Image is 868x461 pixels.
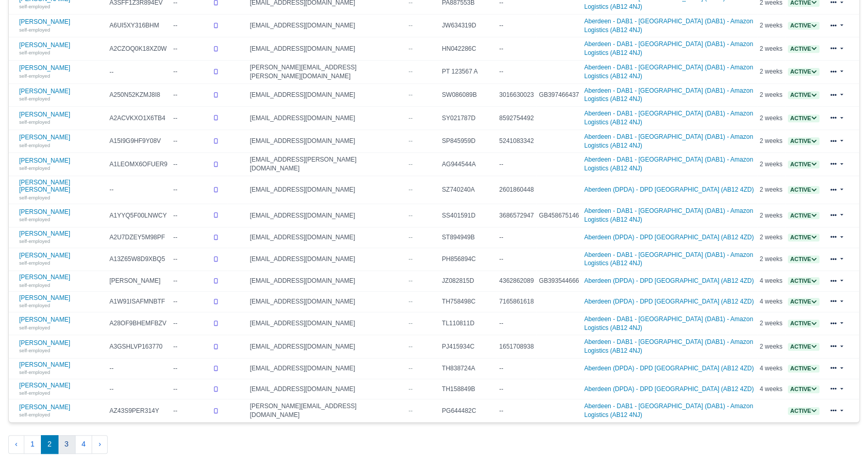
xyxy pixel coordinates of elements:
[408,212,413,219] span: --
[757,227,785,248] td: 2 weeks
[19,64,104,79] a: [PERSON_NAME] self-employed
[24,435,41,454] button: 1
[171,14,210,37] td: --
[584,298,754,305] a: Aberdeen (DPDA) - DPD [GEOGRAPHIC_DATA] (AB12 4ZD)
[247,291,406,312] td: [EMAIL_ADDRESS][DOMAIN_NAME]
[19,260,50,266] small: self-employed
[19,238,50,244] small: self-employed
[107,291,170,312] td: A1W91ISAFMNBTF
[788,255,819,263] span: Active
[682,341,868,461] div: Chat Widget
[19,302,50,308] small: self-employed
[788,45,819,53] span: Active
[247,358,406,379] td: [EMAIL_ADDRESS][DOMAIN_NAME]
[107,37,170,61] td: A2CZOQ0K18XZ0W
[788,298,819,305] a: Active
[19,50,50,55] small: self-employed
[757,83,785,107] td: 2 weeks
[19,390,50,396] small: self-employed
[19,27,50,33] small: self-employed
[757,14,785,37] td: 2 weeks
[19,134,104,149] a: [PERSON_NAME] self-employed
[247,379,406,399] td: [EMAIL_ADDRESS][DOMAIN_NAME]
[19,165,50,171] small: self-employed
[408,22,413,29] span: --
[408,234,413,241] span: --
[247,61,406,84] td: [PERSON_NAME][EMAIL_ADDRESS][PERSON_NAME][DOMAIN_NAME]
[496,335,536,358] td: 1651708938
[19,369,50,375] small: self-employed
[107,335,170,358] td: A3GSHLVP163770
[247,227,406,248] td: [EMAIL_ADDRESS][DOMAIN_NAME]
[584,87,753,103] a: Aberdeen - DAB1 - [GEOGRAPHIC_DATA] (DAB1) - Amazon Logistics (AB12 4NJ)
[584,156,753,172] a: Aberdeen - DAB1 - [GEOGRAPHIC_DATA] (DAB1) - Amazon Logistics (AB12 4NJ)
[439,335,497,358] td: PJ415934C
[408,298,413,305] span: --
[439,248,497,271] td: PH856894C
[757,271,785,292] td: 4 weeks
[584,402,753,419] a: Aberdeen - DAB1 - [GEOGRAPHIC_DATA] (DAB1) - Amazon Logistics (AB12 4NJ)
[247,271,406,292] td: [EMAIL_ADDRESS][DOMAIN_NAME]
[107,61,170,84] td: --
[496,37,536,61] td: --
[584,277,754,284] a: Aberdeen (DPDA) - DPD [GEOGRAPHIC_DATA] (AB12 4ZD)
[788,114,819,122] span: Active
[107,129,170,153] td: A15I9G9HF9Y08V
[496,14,536,37] td: --
[19,4,50,9] small: self-employed
[788,161,819,168] span: Active
[171,312,210,335] td: --
[247,37,406,61] td: [EMAIL_ADDRESS][DOMAIN_NAME]
[439,312,497,335] td: TL110811D
[19,404,104,419] a: [PERSON_NAME] self-employed
[19,339,104,354] a: [PERSON_NAME] self-employed
[107,14,170,37] td: A6UI5XY316BHM
[584,251,753,267] a: Aberdeen - DAB1 - [GEOGRAPHIC_DATA] (DAB1) - Amazon Logistics (AB12 4NJ)
[247,153,406,176] td: [EMAIL_ADDRESS][PERSON_NAME][DOMAIN_NAME]
[439,204,497,227] td: SS401591D
[408,45,413,52] span: --
[19,230,104,245] a: [PERSON_NAME] self-employed
[247,176,406,204] td: [EMAIL_ADDRESS][DOMAIN_NAME]
[496,271,536,292] td: 4362862089
[439,291,497,312] td: TH758498C
[788,186,819,194] span: Active
[8,435,24,454] button: « Previous
[439,83,497,107] td: SW086089B
[496,153,536,176] td: --
[788,68,819,75] a: Active
[757,61,785,84] td: 2 weeks
[757,248,785,271] td: 2 weeks
[584,365,754,372] a: Aberdeen (DPDA) - DPD [GEOGRAPHIC_DATA] (AB12 4ZD)
[19,195,50,200] small: self-employed
[584,207,753,223] a: Aberdeen - DAB1 - [GEOGRAPHIC_DATA] (DAB1) - Amazon Logistics (AB12 4NJ)
[584,186,754,193] a: Aberdeen (DPDA) - DPD [GEOGRAPHIC_DATA] (AB12 4ZD)
[439,107,497,130] td: SY021787D
[788,45,819,52] a: Active
[171,153,210,176] td: --
[788,234,819,241] a: Active
[584,133,753,149] a: Aberdeen - DAB1 - [GEOGRAPHIC_DATA] (DAB1) - Amazon Logistics (AB12 4NJ)
[171,248,210,271] td: --
[19,294,104,309] a: [PERSON_NAME] self-employed
[171,204,210,227] td: --
[107,379,170,399] td: --
[788,91,819,99] span: Active
[536,271,581,292] td: GB393544666
[439,399,497,422] td: PG644482C
[171,291,210,312] td: --
[19,252,104,267] a: [PERSON_NAME] self-employed
[107,227,170,248] td: A2U7DZEY5M98PF
[19,361,104,376] a: [PERSON_NAME] self-employed
[439,14,497,37] td: JW634319D
[19,179,104,201] a: [PERSON_NAME] [PERSON_NAME] self-employed
[788,114,819,122] a: Active
[408,343,413,350] span: --
[247,312,406,335] td: [EMAIL_ADDRESS][DOMAIN_NAME]
[496,227,536,248] td: --
[247,107,406,130] td: [EMAIL_ADDRESS][DOMAIN_NAME]
[788,212,819,220] span: Active
[788,186,819,193] a: Active
[584,64,753,80] a: Aberdeen - DAB1 - [GEOGRAPHIC_DATA] (DAB1) - Amazon Logistics (AB12 4NJ)
[788,277,819,285] span: Active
